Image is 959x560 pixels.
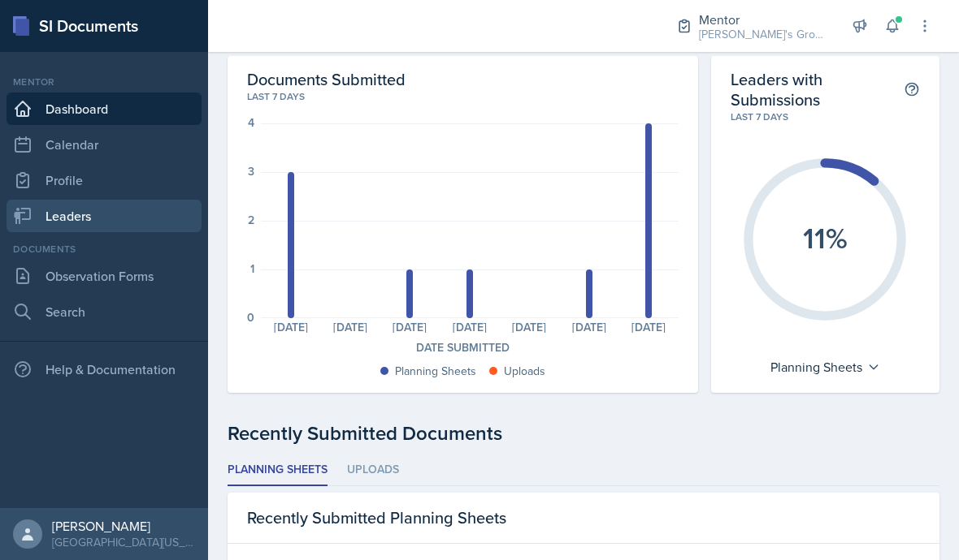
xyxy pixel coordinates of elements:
[803,216,848,258] text: 11%
[248,117,254,128] div: 4
[228,419,939,448] div: Recently Submitted Documents
[699,10,829,29] div: Mentor
[7,75,202,89] div: Mentor
[731,110,920,124] div: Last 7 days
[559,321,618,333] div: [DATE]
[731,69,904,110] h2: Leaders with Submissions
[261,321,320,333] div: [DATE]
[247,312,254,323] div: 0
[320,321,380,333] div: [DATE]
[228,493,939,544] div: Recently Submitted Planning Sheets
[7,242,202,256] div: Documents
[500,321,559,333] div: [DATE]
[52,534,195,550] div: [GEOGRAPHIC_DATA][US_STATE] in [GEOGRAPHIC_DATA]
[7,295,202,328] a: Search
[699,26,829,43] div: [PERSON_NAME]'s Group / Fall 2025
[347,454,399,486] li: Uploads
[248,214,254,226] div: 2
[52,518,195,534] div: [PERSON_NAME]
[380,321,440,333] div: [DATE]
[228,454,328,486] li: Planning Sheets
[247,69,679,89] h2: Documents Submitted
[7,164,202,196] a: Profile
[7,260,202,292] a: Observation Forms
[618,321,678,333] div: [DATE]
[7,128,202,161] a: Calendar
[395,363,476,380] div: Planning Sheets
[250,263,254,274] div: 1
[7,353,202,386] div: Help & Documentation
[247,89,679,104] div: Last 7 days
[504,363,545,380] div: Uploads
[247,339,679,356] div: Date Submitted
[440,321,499,333] div: [DATE]
[7,200,202,232] a: Leaders
[7,93,202,125] a: Dashboard
[248,166,254,177] div: 3
[762,354,888,380] div: Planning Sheets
